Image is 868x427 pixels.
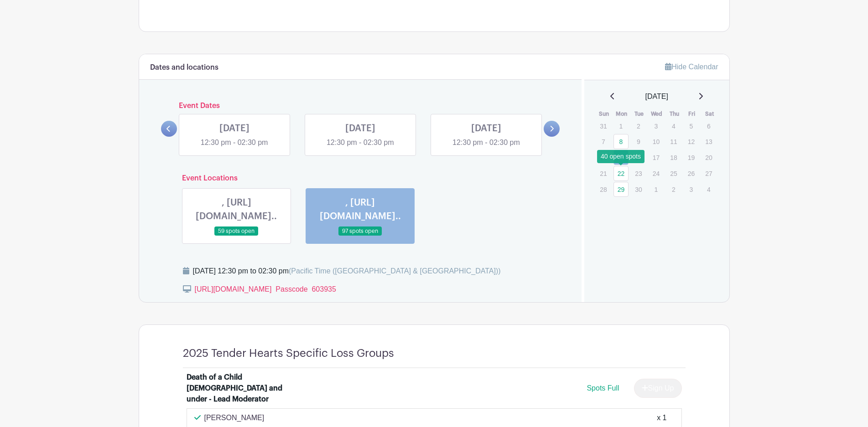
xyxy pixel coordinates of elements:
p: 18 [666,150,681,165]
h6: Dates and locations [150,63,218,72]
div: Death of a Child [DEMOGRAPHIC_DATA] and under - Lead Moderator [187,372,300,405]
p: 2 [631,119,646,133]
h4: 2025 Tender Hearts Specific Loss Groups [183,347,394,360]
th: Thu [665,109,683,118]
p: 3 [684,182,699,196]
a: [URL][DOMAIN_NAME] Passcode 603935 [195,285,336,293]
p: 25 [666,166,681,180]
p: 14 [596,150,611,165]
p: 3 [649,119,664,133]
p: [PERSON_NAME] [204,412,265,423]
p: 6 [701,119,716,133]
p: 12 [684,134,699,149]
p: 7 [596,134,611,149]
p: 17 [649,150,664,165]
p: 11 [666,134,681,149]
p: 4 [666,119,681,133]
th: Wed [648,109,666,118]
p: 2 [666,182,681,196]
h6: Event Locations [175,174,546,183]
a: 8 [613,134,629,149]
p: 31 [596,119,611,133]
p: 1 [649,182,664,196]
div: 40 open spots [597,150,645,163]
p: 28 [596,182,611,196]
h6: Event Dates [177,102,544,110]
p: 10 [649,134,664,149]
th: Sun [595,109,613,118]
p: 9 [631,134,646,149]
p: 1 [613,119,629,133]
a: 29 [613,182,629,197]
span: Spots Full [587,384,619,392]
a: Hide Calendar [665,63,718,71]
span: (Pacific Time ([GEOGRAPHIC_DATA] & [GEOGRAPHIC_DATA])) [289,267,501,275]
p: 20 [701,150,716,165]
p: 27 [701,166,716,180]
p: 21 [596,166,611,180]
p: 23 [631,166,646,180]
div: x 1 [657,412,666,423]
th: Sat [701,109,718,118]
p: 19 [684,150,699,165]
th: Mon [613,109,631,118]
p: 26 [684,166,699,180]
p: 24 [649,166,664,180]
th: Fri [683,109,701,118]
span: [DATE] [645,91,668,102]
div: [DATE] 12:30 pm to 02:30 pm [193,266,501,277]
p: 13 [701,134,716,149]
p: 30 [631,182,646,196]
p: 4 [701,182,716,196]
th: Tue [630,109,648,118]
p: 5 [684,119,699,133]
a: 22 [613,166,629,181]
